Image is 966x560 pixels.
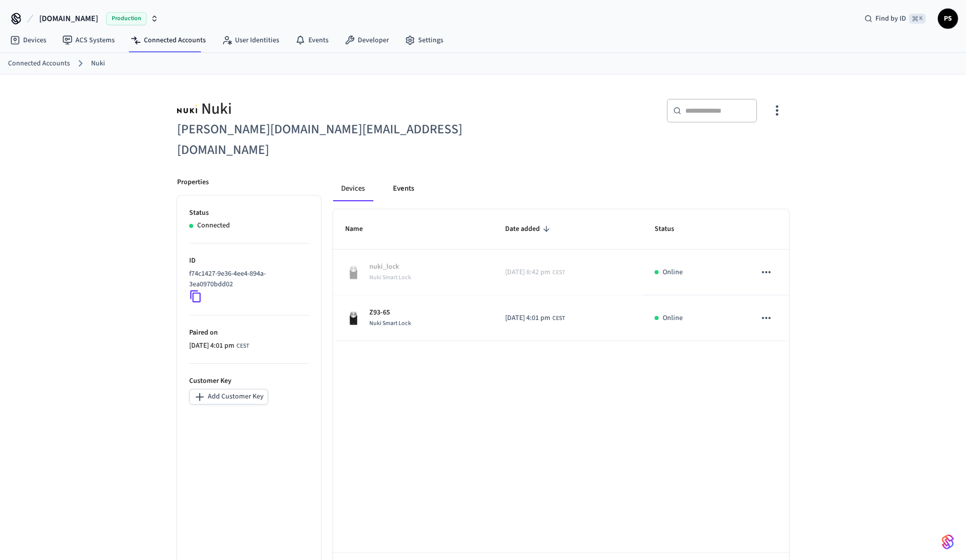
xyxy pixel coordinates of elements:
span: CEST [552,314,565,323]
span: Status [655,221,687,237]
div: Europe/Warsaw [189,341,249,351]
img: Nuki Smart Lock 3.0 Pro Black, Front [345,310,361,326]
p: ID [189,256,309,266]
span: [DOMAIN_NAME] [39,13,98,25]
span: PS [939,10,957,28]
span: [DATE] 4:01 pm [189,341,234,351]
a: Nuki [91,58,105,69]
span: CEST [236,342,249,351]
a: ACS Systems [54,31,123,49]
span: [DATE] 8:42 pm [505,267,550,278]
img: Nuki Smart Lock 3.0 Pro Black, Front [345,264,361,280]
div: Europe/Warsaw [505,313,565,324]
img: SeamLogoGradient.69752ec5.svg [942,534,954,550]
span: ⌘ K [909,14,926,24]
p: nuki_lock [369,262,411,272]
span: [DATE] 4:01 pm [505,313,550,324]
div: Find by ID⌘ K [856,10,934,28]
a: User Identities [214,31,287,49]
p: Connected [197,220,230,231]
p: Properties [177,177,209,188]
a: Events [287,31,337,49]
a: Settings [397,31,451,49]
span: CEST [552,268,565,277]
p: Status [189,208,309,218]
div: Nuki [177,99,477,119]
a: Connected Accounts [123,31,214,49]
p: Online [663,313,683,324]
div: connected account tabs [333,177,789,201]
p: Paired on [189,328,309,338]
h6: [PERSON_NAME][DOMAIN_NAME][EMAIL_ADDRESS][DOMAIN_NAME] [177,119,477,161]
button: Events [385,177,422,201]
span: Nuki Smart Lock [369,319,411,328]
img: Nuki Logo, Square [177,99,197,119]
a: Devices [2,31,54,49]
p: Online [663,267,683,278]
span: Find by ID [875,14,906,24]
p: Z93-65 [369,307,411,318]
button: Add Customer Key [189,389,268,405]
a: Developer [337,31,397,49]
table: sticky table [333,209,789,342]
p: Customer Key [189,376,309,386]
button: PS [938,9,958,29]
div: Europe/Warsaw [505,267,565,278]
span: Name [345,221,376,237]
span: Date added [505,221,553,237]
span: Production [106,12,146,25]
span: Nuki Smart Lock [369,273,411,282]
p: f74c1427-9e36-4ee4-894a-3ea0970bdd02 [189,269,305,290]
button: Devices [333,177,373,201]
a: Connected Accounts [8,58,70,69]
